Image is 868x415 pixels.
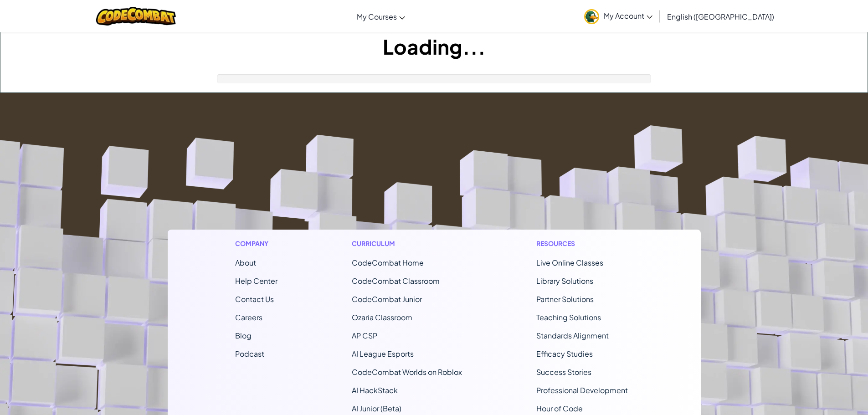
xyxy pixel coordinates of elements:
[536,404,583,413] a: Hour of Code
[352,404,401,413] a: AI Junior (Beta)
[536,331,609,340] a: Standards Alignment
[235,313,262,322] a: Careers
[352,349,414,359] a: AI League Esports
[663,4,779,29] a: English ([GEOGRAPHIC_DATA])
[235,258,256,267] a: About
[604,11,652,20] span: My Account
[580,2,657,31] a: My Account
[235,349,264,359] a: Podcast
[536,385,628,395] a: Professional Development
[536,258,603,267] a: Live Online Classes
[235,294,274,304] span: Contact Us
[357,12,397,21] span: My Courses
[352,294,422,304] a: CodeCombat Junior
[235,276,277,286] a: Help Center
[235,239,277,248] h1: Company
[352,258,424,267] span: CodeCombat Home
[352,276,440,286] a: CodeCombat Classroom
[536,349,593,359] a: Efficacy Studies
[352,239,462,248] h1: Curriculum
[536,276,593,286] a: Library Solutions
[536,313,601,322] a: Teaching Solutions
[584,9,599,24] img: avatar
[96,7,176,26] img: CodeCombat logo
[352,313,412,322] a: Ozaria Classroom
[352,4,410,29] a: My Courses
[352,367,462,377] a: CodeCombat Worlds on Roblox
[536,239,633,248] h1: Resources
[235,331,252,340] a: Blog
[352,385,398,395] a: AI HackStack
[667,12,774,21] span: English ([GEOGRAPHIC_DATA])
[0,32,868,61] h1: Loading...
[536,367,591,377] a: Success Stories
[536,294,594,304] a: Partner Solutions
[352,331,377,340] a: AP CSP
